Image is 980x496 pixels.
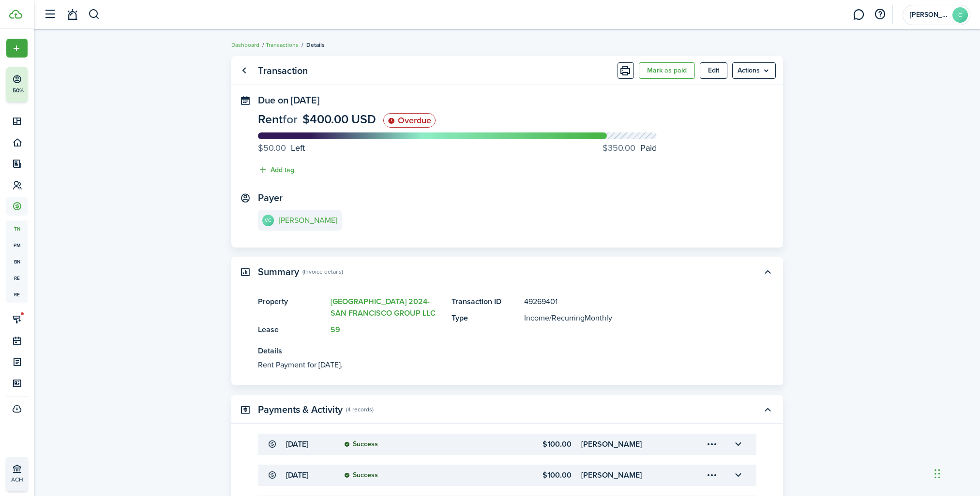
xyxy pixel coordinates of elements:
panel-main-title: Transaction [258,65,308,76]
span: Income [524,312,549,323]
panel-main-title: Details [258,345,727,357]
button: Edit [700,62,727,79]
a: pm [6,237,28,253]
status: Success [344,440,378,448]
img: TenantCloud [9,10,22,19]
progress-caption-label-value: $350.00 [603,142,635,155]
panel-main-title: Summary [258,266,299,277]
span: Details [306,41,325,49]
span: for [283,110,298,128]
panel-main-title: Lease [258,324,326,336]
span: Due on [DATE] [258,93,319,107]
avatar-text: C [952,7,968,23]
transaction-details-table-item-client: VILLA Charley [581,438,677,450]
p: ACH [11,475,68,484]
p: 50% [12,87,24,95]
a: bn [6,253,28,270]
panel-main-body: Toggle accordion [231,296,783,385]
status: Overdue [383,113,436,128]
button: Open menu [704,436,721,452]
button: Toggle accordion [759,263,776,280]
button: Open menu [6,39,28,58]
panel-main-title: Property [258,296,326,319]
button: Open sidebar [41,5,59,24]
panel-main-description: 49269401 [524,296,727,307]
e-details-info-title: [PERSON_NAME] [279,216,337,225]
a: Transactions [266,41,299,49]
transaction-details-table-item-date: [DATE] [286,438,334,450]
panel-main-subtitle: (Invoice details) [302,267,343,276]
avatar-text: VC [262,215,274,226]
panel-main-title: Type [452,312,519,324]
button: Toggle accordion [730,467,747,483]
a: tn [6,220,28,237]
iframe: Chat Widget [932,450,980,496]
panel-main-subtitle: (4 records) [346,405,374,414]
span: Carmen [910,12,949,18]
panel-main-title: Transaction ID [452,296,519,307]
panel-main-title: Payer [258,192,283,204]
progress-caption-label: Paid [603,142,657,155]
span: Recurring Monthly [552,312,612,323]
button: Open resource center [872,6,888,23]
a: Notifications [63,2,81,27]
button: Mark as paid [639,62,695,79]
transaction-details-table-item-client: VILLA Charley [581,469,677,481]
span: Rent [258,110,283,128]
a: [GEOGRAPHIC_DATA] 2024- SAN FRANCISCO GROUP LLC [331,296,436,319]
span: $400.00 USD [302,110,376,128]
transaction-details-table-item-amount: $100.00 [485,469,571,481]
a: re [6,286,28,303]
progress-caption-label: Left [258,142,305,155]
button: Print [618,62,634,79]
a: re [6,270,28,286]
button: Toggle accordion [730,436,747,452]
a: Dashboard [231,41,259,49]
transaction-details-table-item-date: [DATE] [286,469,334,481]
button: Toggle accordion [759,401,776,418]
button: Open menu [732,62,776,79]
progress-caption-label-value: $50.00 [258,142,286,155]
panel-main-description: / [524,312,727,324]
panel-main-title: Payments & Activity [258,404,343,415]
button: Open menu [704,467,721,483]
status: Success [344,471,378,479]
button: 50% [6,67,87,102]
a: VC[PERSON_NAME] [258,210,342,231]
button: Search [88,6,100,23]
a: Messaging [849,2,868,27]
transaction-details-table-item-amount: $100.00 [485,438,571,450]
button: Add tag [258,164,294,175]
div: Drag [935,459,940,488]
a: 59 [331,324,340,335]
menu-btn: Actions [732,62,776,79]
panel-main-description: Rent Payment for [DATE]. [258,359,727,371]
a: Go back [236,62,253,79]
a: ACH [6,457,28,491]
